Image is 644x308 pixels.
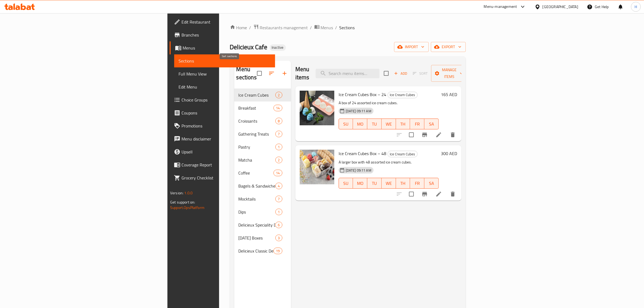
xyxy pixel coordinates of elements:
span: MO [355,120,365,128]
span: Sections [179,58,271,64]
span: Promotions [181,123,271,129]
button: Branch-specific-item [418,188,431,201]
h6: 300 AED [441,150,457,157]
span: 1.0.0 [184,189,193,196]
button: Add [392,69,409,78]
div: items [275,183,282,189]
span: Menu disclaimer [181,136,271,142]
span: Add item [392,69,409,78]
a: Menu disclaimer [170,132,275,145]
span: 8 [276,119,282,124]
span: Edit Menu [179,84,271,90]
img: Ice Cream Cubes Box – 24 [300,91,334,125]
span: Dips [239,209,276,215]
span: Choice Groups [181,97,271,103]
div: Mocktails7 [234,192,291,205]
button: TH [396,178,410,189]
a: Menus [170,41,275,54]
div: [DATE] Boxes3 [234,231,291,244]
div: items [273,105,282,111]
a: Edit Restaurant [170,15,275,28]
h2: Menu items [295,65,309,81]
span: Branches [181,32,271,38]
div: items [275,196,282,202]
span: Delicieux Classic Desserts [239,248,274,254]
span: 19 [274,248,282,254]
span: Version: [170,189,183,196]
div: Breakfast14 [234,101,291,114]
a: Restaurants management [253,24,308,31]
h6: 165 AED [441,91,457,98]
span: [DATE] Boxes [239,235,276,241]
button: SU [339,178,353,189]
a: Choice Groups [170,93,275,106]
button: Manage items [431,65,467,82]
a: Upsell [170,145,275,158]
button: SA [424,178,439,189]
button: delete [446,128,459,141]
span: Manage items [435,67,463,80]
span: 4 [276,184,282,189]
li: / [310,24,312,31]
nav: breadcrumb [230,24,466,31]
span: Breakfast [239,105,274,111]
span: Select section first [409,69,431,78]
a: Edit Menu [174,80,275,93]
div: items [275,222,282,228]
span: SU [341,120,351,128]
div: Menu-management [484,4,517,10]
div: Ramadan Boxes [239,235,276,241]
nav: Menu sections [234,86,291,260]
span: Restaurants management [260,24,308,31]
div: items [275,235,282,241]
span: 14 [274,106,282,111]
div: Pastry1 [234,140,291,153]
button: FR [410,119,424,129]
a: Full Menu View [174,67,275,80]
span: 6 [276,222,282,228]
span: [DATE] 09:11 AM [344,109,374,114]
span: Delicieux Speciality Desserts [239,222,276,228]
span: Coffee [239,170,274,176]
button: FR [410,178,424,189]
span: WE [384,179,394,187]
span: Upsell [181,149,271,155]
span: Select to update [406,129,417,140]
span: TU [369,120,379,128]
span: Croissants [239,118,276,124]
span: Gathering Treats [239,131,276,137]
a: Menus [314,24,333,31]
span: Inactive [270,45,286,50]
div: items [273,170,282,176]
button: TU [367,178,382,189]
button: SU [339,119,353,129]
button: delete [446,188,459,201]
button: Branch-specific-item [418,128,431,141]
span: Add [393,70,408,77]
span: WE [384,120,394,128]
span: 3 [276,235,282,241]
input: search [316,69,379,78]
span: 2 [276,93,282,98]
div: Dips1 [234,205,291,218]
a: Sections [174,54,275,67]
div: Croissants8 [234,114,291,127]
button: SA [424,119,439,129]
div: items [275,118,282,124]
span: Bagels & Sandwiches [239,183,276,189]
span: Matcha [239,157,276,163]
div: items [275,144,282,150]
button: export [431,42,466,52]
p: A larger box with 48 assorted ice cream cubes. [339,159,439,166]
img: Ice Cream Cubes Box – 48 [300,150,334,184]
span: Full Menu View [179,71,271,77]
div: items [275,209,282,215]
span: Edit Restaurant [181,19,271,25]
